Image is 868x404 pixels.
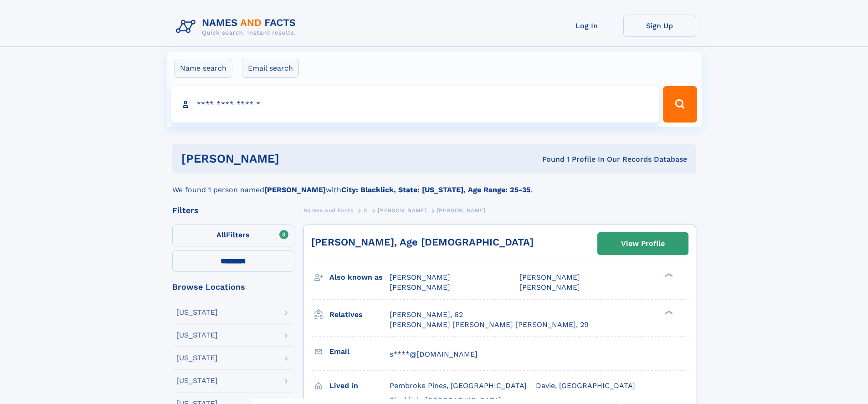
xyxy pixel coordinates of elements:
[663,309,673,315] div: ❯
[663,272,673,278] div: ❯
[172,225,294,246] label: Filters
[663,86,697,123] button: Search Button
[364,207,368,214] span: C
[329,344,390,359] h3: Email
[341,185,530,194] b: City: Blacklick, State: [US_STATE], Age Range: 25-35
[172,174,696,195] div: We found 1 person named with .
[623,15,696,37] a: Sign Up
[390,320,589,330] a: [PERSON_NAME] [PERSON_NAME] [PERSON_NAME], 29
[172,206,294,215] div: Filters
[390,273,450,281] span: [PERSON_NAME]
[171,86,659,123] input: search input
[176,354,218,362] div: [US_STATE]
[411,154,687,164] div: Found 1 Profile In Our Records Database
[176,377,218,384] div: [US_STATE]
[264,185,326,194] b: [PERSON_NAME]
[181,153,411,164] h1: [PERSON_NAME]
[172,15,303,39] img: Logo Names and Facts
[536,381,635,390] span: Davie, [GEOGRAPHIC_DATA]
[519,283,580,291] span: [PERSON_NAME]
[519,273,580,281] span: [PERSON_NAME]
[550,15,623,37] a: Log In
[311,236,534,248] a: [PERSON_NAME], Age [DEMOGRAPHIC_DATA]
[598,233,688,255] a: View Profile
[390,283,450,291] span: [PERSON_NAME]
[390,310,463,320] a: [PERSON_NAME], 62
[329,307,390,322] h3: Relatives
[329,378,390,394] h3: Lived in
[303,205,354,216] a: Names and Facts
[242,59,299,78] label: Email search
[390,381,527,390] span: Pembroke Pines, [GEOGRAPHIC_DATA]
[378,205,426,216] a: [PERSON_NAME]
[437,207,486,214] span: [PERSON_NAME]
[216,230,226,239] span: All
[378,207,426,214] span: [PERSON_NAME]
[176,332,218,339] div: [US_STATE]
[621,233,665,254] div: View Profile
[172,283,294,291] div: Browse Locations
[329,270,390,285] h3: Also known as
[176,309,218,316] div: [US_STATE]
[174,59,232,78] label: Name search
[364,205,368,216] a: C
